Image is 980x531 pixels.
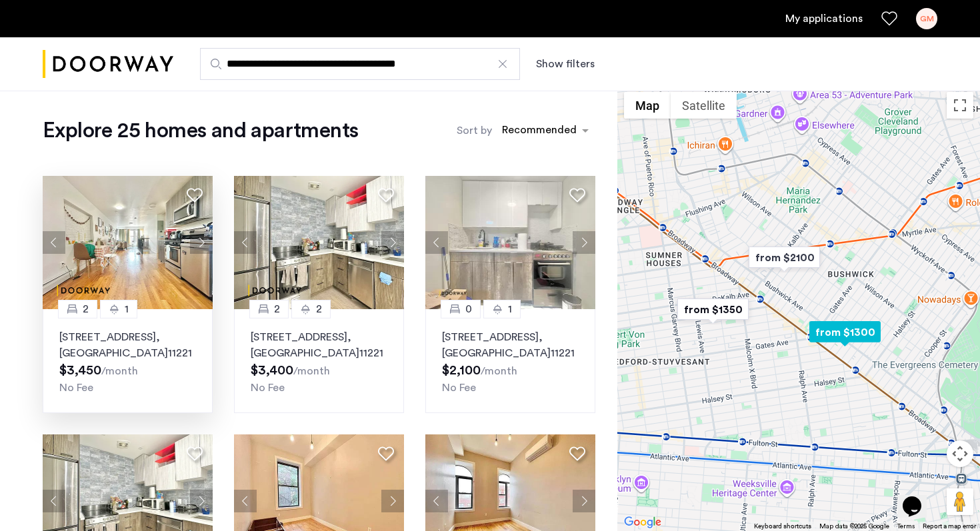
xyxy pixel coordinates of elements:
p: [STREET_ADDRESS] 11221 [442,329,579,361]
button: Show satellite imagery [671,92,737,119]
a: Terms [897,522,915,531]
span: 1 [508,301,512,317]
a: My application [785,11,863,27]
img: 4f6b9112-ac7c-4443-895b-e950d3f5df76_638850710732620540.png [234,176,405,309]
a: 22[STREET_ADDRESS], [GEOGRAPHIC_DATA]11221No Fee [234,309,404,413]
span: 0 [465,301,472,317]
button: Drag Pegman onto the map to open Street View [947,488,973,515]
button: Previous apartment [234,490,257,512]
span: No Fee [59,382,93,393]
label: Sort by [457,123,492,139]
img: Google [621,514,665,531]
button: Previous apartment [234,231,257,254]
a: 21[STREET_ADDRESS], [GEOGRAPHIC_DATA]11221No Fee [43,309,213,413]
span: $2,100 [442,364,481,377]
div: from $2100 [743,243,825,272]
span: 2 [274,301,280,317]
a: Cazamio logo [43,39,173,89]
a: Open this area in Google Maps (opens a new window) [621,514,665,531]
sub: /month [481,366,517,376]
img: 2012_638549392867461038.jpeg [425,176,596,309]
span: 1 [125,301,129,317]
button: Previous apartment [43,490,65,512]
span: No Fee [251,382,285,393]
span: 2 [83,301,89,317]
div: Recommended [500,122,577,141]
button: Toggle fullscreen view [947,92,973,119]
div: from $1350 [672,294,754,324]
button: Next apartment [190,490,213,512]
button: Keyboard shortcuts [754,522,811,531]
button: Show street map [624,92,671,119]
a: Favorites [881,11,897,27]
span: $3,400 [251,364,293,377]
span: $3,450 [59,364,101,377]
button: Previous apartment [425,490,448,512]
span: Map data ©2025 Google [819,523,889,530]
span: No Fee [442,382,476,393]
button: Next apartment [190,231,213,254]
div: from $1300 [804,317,886,347]
iframe: chat widget [897,478,940,518]
div: GM [916,8,937,29]
span: 2 [316,301,322,317]
button: Show or hide filters [536,56,595,72]
img: logo [43,39,173,89]
sub: /month [293,366,330,376]
button: Previous apartment [43,231,65,254]
button: Next apartment [381,490,404,512]
input: Apartment Search [200,48,520,80]
ng-select: sort-apartment [495,119,595,143]
button: Next apartment [573,490,595,512]
p: [STREET_ADDRESS] 11221 [251,329,387,361]
h1: Explore 25 homes and apartments [43,117,358,144]
sub: /month [101,366,138,376]
button: Previous apartment [425,231,448,254]
button: Next apartment [381,231,404,254]
a: Report a map error [923,522,976,531]
p: [STREET_ADDRESS] 11221 [59,329,196,361]
a: 01[STREET_ADDRESS], [GEOGRAPHIC_DATA]11221No Fee [425,309,595,413]
button: Map camera controls [947,440,973,467]
img: 360ac8f6-4482-47b0-bc3d-3cb89b569d10_638869828463166468.png [43,176,213,309]
button: Next apartment [573,231,595,254]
